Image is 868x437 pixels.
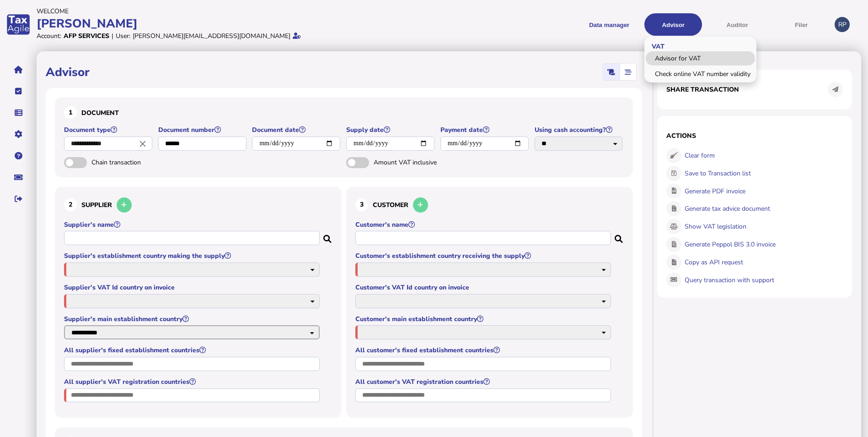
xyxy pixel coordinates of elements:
[355,198,368,211] div: 3
[355,196,624,214] h3: Customer
[37,16,431,32] div: [PERSON_NAME]
[374,158,470,167] span: Amount VAT inclusive
[772,13,830,36] button: Filer
[64,32,109,40] div: AFP Services
[64,106,624,119] h3: Document
[828,82,843,97] button: Share transaction
[9,146,28,165] button: Help pages
[603,64,620,80] mat-button-toggle: Classic scrolling page view
[9,60,28,79] button: Home
[64,198,77,211] div: 2
[535,126,624,134] label: Using cash accounting?
[112,32,113,40] div: |
[9,125,28,144] button: Manage settings
[413,197,428,213] button: Add a new customer to the database
[64,251,321,260] label: Supplier's establishment country making the supply
[91,158,188,167] span: Chain transaction
[615,232,624,240] i: Search for a dummy customer
[158,126,248,134] label: Document number
[15,113,22,113] i: Data manager
[666,85,739,94] h1: Share transaction
[666,131,843,140] h1: Actions
[323,232,332,240] i: Search for a dummy seller
[835,17,850,32] div: Profile settings
[64,126,154,134] label: Document type
[133,32,290,40] div: [PERSON_NAME][EMAIL_ADDRESS][DOMAIN_NAME]
[355,283,612,292] label: Customer's VAT Id country on invoice
[55,187,342,418] section: Define the seller
[64,377,321,386] label: All supplier's VAT registration countries
[9,103,28,122] button: Data manager
[346,126,436,134] label: Supply date
[116,32,130,40] div: User:
[355,377,612,386] label: All customer's VAT registration countries
[64,126,154,157] app-field: Select a document type
[436,13,830,36] menu: navigate products
[644,13,702,36] button: Shows a dropdown of VAT Advisor options
[293,33,301,39] i: Email verified
[355,220,612,229] label: Customer's name
[9,189,28,208] button: Sign out
[117,197,132,213] button: Add a new supplier to the database
[252,126,342,134] label: Document date
[708,13,766,36] button: Auditor
[9,168,28,187] button: Raise a support ticket
[440,126,530,134] label: Payment date
[580,13,638,36] button: Shows a dropdown of Data manager options
[355,315,612,323] label: Customer's main establishment country
[9,82,28,101] button: Tasks
[64,315,321,323] label: Supplier's main establishment country
[355,251,612,260] label: Customer's establishment country receiving the supply
[46,64,90,80] h1: Advisor
[64,106,77,119] div: 1
[64,346,321,355] label: All supplier's fixed establishment countries
[138,138,148,148] i: Close
[644,35,669,56] span: VAT
[64,283,321,292] label: Supplier's VAT Id country on invoice
[64,220,321,229] label: Supplier's name
[646,51,755,66] a: Advisor for VAT
[37,32,61,40] div: Account:
[37,7,431,16] div: Welcome
[355,346,612,355] label: All customer's fixed establishment countries
[64,196,332,214] h3: Supplier
[646,67,755,81] a: Check online VAT number validity
[620,64,636,80] mat-button-toggle: Stepper view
